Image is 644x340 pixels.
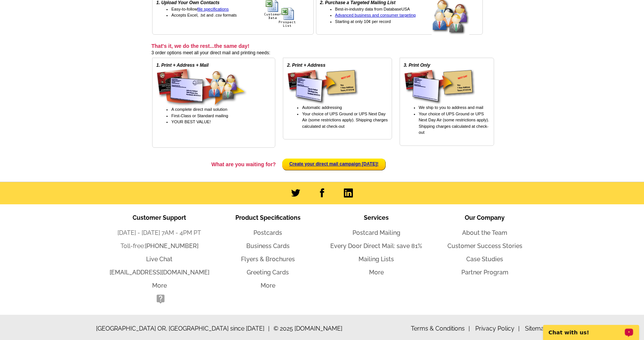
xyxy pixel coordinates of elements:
img: printing only [404,69,475,104]
span: 3 order options meet all your direct mail and printing needs: [151,50,270,55]
span: Easy-to-follow [171,7,229,11]
h3: What are you waiting for? [153,161,276,168]
img: direct mail service [156,69,247,106]
em: 2. Print + Address [287,63,325,68]
a: Business Cards [246,242,290,250]
span: Starting at only 10¢ per record [335,19,391,24]
span: Services [364,214,389,221]
a: [PHONE_NUMBER] [145,242,198,250]
a: Every Door Direct Mail: save 81% [330,242,422,250]
a: More [261,282,275,289]
iframe: LiveChat chat widget [538,316,644,340]
span: [GEOGRAPHIC_DATA] OR, [GEOGRAPHIC_DATA] since [DATE] [96,324,270,333]
span: A complete direct mail solution [171,107,227,112]
a: Flyers & Brochures [241,256,295,263]
a: Advanced business and consumer targeting [335,13,416,17]
a: More [369,269,384,276]
span: Y [419,112,421,116]
a: Customer Success Stories [447,242,522,250]
a: Privacy Policy [475,325,520,332]
a: Partner Program [461,269,508,276]
a: Postcards [253,229,282,236]
a: Terms & Conditions [411,325,470,332]
span: Automatic addressing [302,105,342,110]
img: print & address service [287,69,359,104]
a: Mailing Lists [359,256,394,263]
span: our choice of UPS Ground or UPS Next Day Air (some restrictions apply). Shipping charges calculat... [302,112,388,129]
a: [EMAIL_ADDRESS][DOMAIN_NAME] [110,269,209,276]
span: First-Class or Standard mailing [171,113,228,118]
li: Toll-free: [105,242,214,251]
span: We ship to you to address and mail [419,105,484,110]
span: © 2025 [DOMAIN_NAME] [273,324,342,333]
span: YOUR BEST VALUE! [171,119,211,124]
li: [DATE] - [DATE] 7AM - 4PM PT [105,228,214,237]
span: Product Specifications [235,214,301,221]
span: our choice of UPS Ground or UPS Next Day Air (some restrictions apply). Shipping charges calculat... [419,112,489,135]
a: file specifications [197,7,229,11]
a: Case Studies [466,256,503,263]
a: More [152,282,167,289]
a: Sitemap [525,325,548,332]
span: Y [302,112,304,116]
em: 3. Print Only [404,63,430,68]
span: Accepts Excel, .txt and .csv formats [171,13,237,17]
span: Best-in-industry data from DatabaseUSA [335,7,410,11]
em: 1. Print + Address + Mail [156,63,209,68]
span: Our Company [465,214,505,221]
a: Live Chat [146,256,172,263]
h3: That's it, we do the rest...the same day! [151,43,494,49]
a: Greeting Cards [247,269,289,276]
span: Customer Support [133,214,186,221]
a: About the Team [462,229,507,236]
a: Postcard Mailing [353,229,400,236]
a: Create your direct mail campaign [DATE]! [289,161,378,167]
